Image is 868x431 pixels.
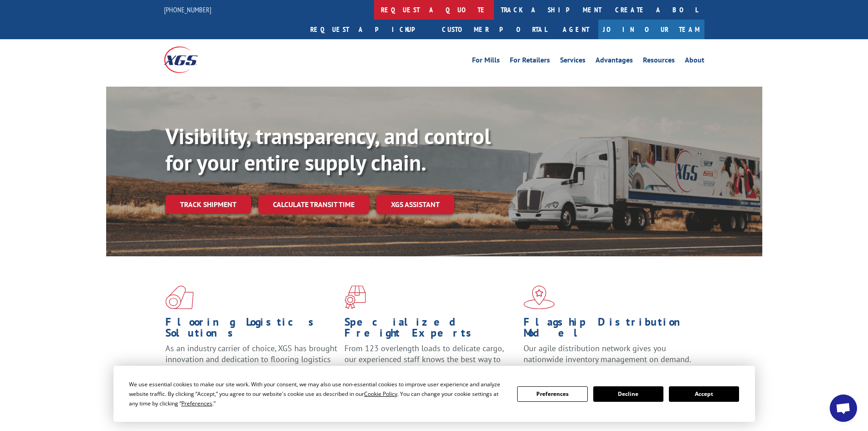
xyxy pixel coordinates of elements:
[524,317,696,343] h1: Flagship Distribution Model
[165,195,251,214] a: Track shipment
[303,20,435,39] a: Request a pickup
[598,20,704,39] a: Join Our Team
[344,317,517,343] h1: Specialized Freight Experts
[554,20,598,39] a: Agent
[344,286,366,309] img: xgs-icon-focused-on-flooring-red
[435,20,554,39] a: Customer Portal
[472,57,500,67] a: For Mills
[164,5,211,14] a: [PHONE_NUMBER]
[129,379,506,408] div: We use essential cookies to make our site work. With your consent, we may also use non-essential ...
[181,400,212,407] span: Preferences
[593,386,663,402] button: Decline
[364,390,397,398] span: Cookie Policy
[510,57,550,67] a: For Retailers
[560,57,586,67] a: Services
[669,386,739,402] button: Accept
[165,122,491,177] b: Visibility, transparency, and control for your entire supply chain.
[258,195,369,214] a: Calculate transit time
[344,343,517,384] p: From 123 overlength loads to delicate cargo, our experienced staff knows the best way to move you...
[524,343,691,364] span: Our agile distribution network gives you nationwide inventory management on demand.
[685,57,704,67] a: About
[113,366,755,422] div: Cookie Consent Prompt
[830,395,857,422] a: Open chat
[643,57,675,67] a: Resources
[596,57,633,67] a: Advantages
[165,343,337,375] span: As an industry carrier of choice, XGS has brought innovation and dedication to flooring logistics...
[517,386,587,402] button: Preferences
[165,317,338,343] h1: Flooring Logistics Solutions
[376,195,454,214] a: XGS ASSISTANT
[165,286,194,309] img: xgs-icon-total-supply-chain-intelligence-red
[524,286,555,309] img: xgs-icon-flagship-distribution-model-red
